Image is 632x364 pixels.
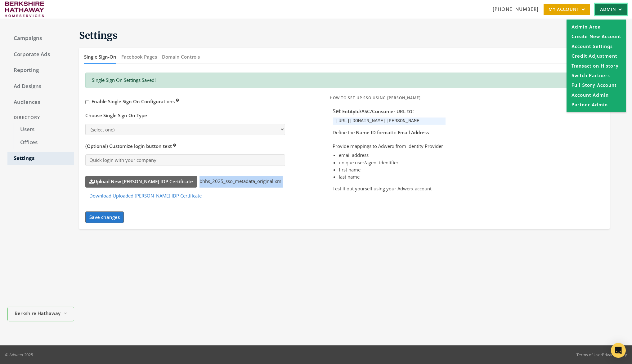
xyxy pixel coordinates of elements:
[602,352,627,357] a: Privacy Policy
[339,152,443,159] li: email address
[85,143,176,149] span: (Optional) Customize login button text
[85,211,124,223] button: Save changes
[7,307,74,321] button: Berkshire Hathaway HomeServices
[356,129,392,135] span: Name ID format
[7,112,74,123] div: Directory
[569,100,624,109] a: Partner Admin
[92,98,179,104] span: Enable Single Sign On Configurations
[398,129,429,135] span: Email Address
[330,108,446,115] h5: Set to:
[7,96,74,109] a: Audiences
[85,73,603,88] div: Single Sign On Settings Saved!
[7,32,74,45] a: Campaigns
[569,61,624,70] a: Transaction History
[199,178,283,184] span: Selected file
[79,29,118,41] span: Settings
[342,108,406,114] span: EntityId/ASC/Consumer URL
[569,80,624,90] a: Full Story Account
[15,310,61,317] span: Berkshire Hathaway HomeServices
[339,173,443,180] li: last name
[493,6,539,12] a: [PHONE_NUMBER]
[7,80,74,93] a: Ad Designs
[85,190,206,202] button: Download Uploaded [PERSON_NAME] IDP Certificate
[336,118,422,124] code: [URL][DOMAIN_NAME][PERSON_NAME]
[5,2,44,17] img: Adwerx
[162,50,200,64] button: Domain Controls
[14,136,74,149] a: Offices
[339,159,443,166] li: unique user/agent identifier
[330,95,446,100] h5: How to Set Up SSO Using [PERSON_NAME]
[611,343,626,358] div: Open Intercom Messenger
[576,352,600,357] a: Terms of Use
[7,64,74,77] a: Reporting
[330,186,446,192] h5: Test it out yourself using your Adwerx account
[7,48,74,61] a: Corporate Ads
[330,130,446,136] h5: Define the to
[595,4,627,15] a: Admin
[339,166,443,173] li: first name
[569,32,624,41] a: Create New Account
[569,22,624,32] a: Admin Area
[5,352,33,358] p: © Adwerx 2025
[330,143,446,149] h5: Provide mappings to Adwerx from Identity Provider
[569,70,624,80] a: Switch Partners
[121,50,157,64] button: Facebook Pages
[84,50,116,64] button: Single Sign-On
[569,51,624,61] a: Credit Adjustment
[85,113,147,119] h5: Choose Single Sign On Type
[576,352,627,358] div: •
[85,176,197,187] label: Upload New [PERSON_NAME] IDP Certificate
[569,90,624,100] a: Account Admin
[569,41,624,51] a: Account Settings
[544,4,590,15] a: My Account
[7,152,74,165] a: Settings
[85,100,89,104] input: Enable Single Sign On Configurations
[14,123,74,136] a: Users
